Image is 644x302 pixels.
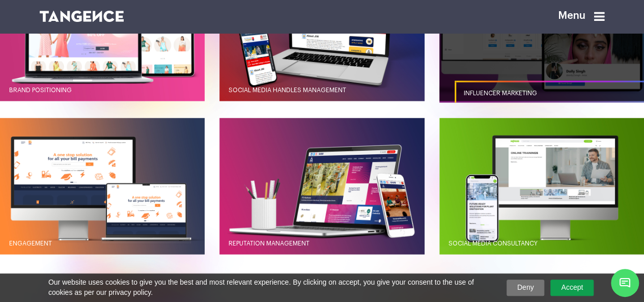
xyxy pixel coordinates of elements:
[229,87,346,93] span: Social Media Handles Management
[48,278,492,297] span: Our website uses cookies to give you the best and most relevant experience. By clicking on accept...
[550,280,594,296] a: Accept
[439,118,644,255] button: Social Media Consultancy
[449,240,538,246] span: Social Media Consultancy
[229,240,310,246] span: Reputation Management
[507,280,545,296] a: Deny
[40,11,124,22] img: logo SVG
[611,269,639,297] span: Chat Widget
[9,87,72,93] span: Brand positioning
[219,231,424,256] a: Reputation Management
[464,90,537,96] span: Influencer Marketing
[219,118,424,255] button: Reputation Management
[219,78,424,103] a: Social Media Handles Management
[9,240,52,246] span: Engagement
[439,231,644,256] a: Social Media Consultancy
